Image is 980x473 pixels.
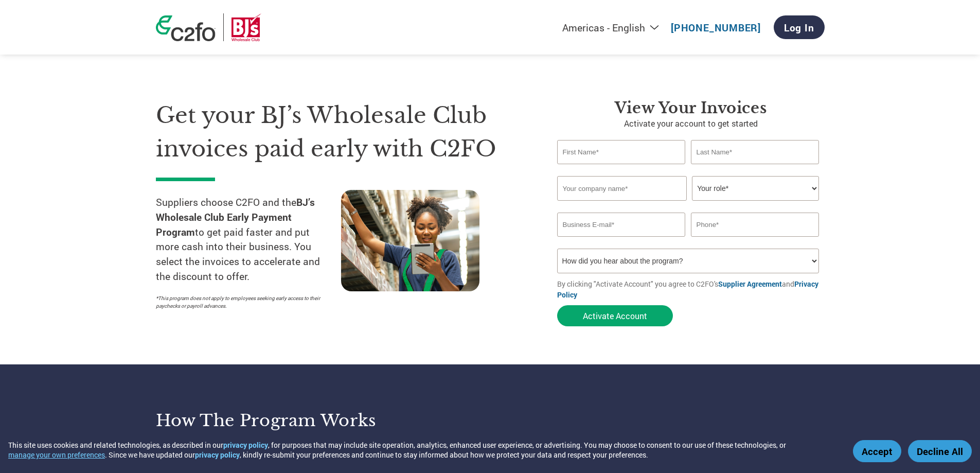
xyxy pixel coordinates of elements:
[557,117,825,130] p: Activate your account to get started
[156,294,331,310] p: *This program does not apply to employees seeking early access to their paychecks or payroll adva...
[223,440,268,450] a: privacy policy
[156,15,216,41] img: c2fo logo
[557,140,686,164] input: First Name*
[557,278,825,300] p: By clicking "Activate Account" you agree to C2FO's and
[156,99,526,165] h1: Get your BJ’s Wholesale Club invoices paid early with C2FO
[691,140,819,164] input: Last Name*
[231,13,261,41] img: BJ’s Wholesale Club
[557,99,825,117] h3: View Your Invoices
[195,450,240,460] a: privacy policy
[557,238,686,244] div: Inavlid Email Address
[718,279,782,289] a: Supplier Agreement
[692,176,819,201] select: Title/Role
[557,279,818,300] a: Privacy Policy
[671,21,761,34] a: [PHONE_NUMBER]
[691,213,819,237] input: Phone*
[8,440,838,460] div: This site uses cookies and related technologies, as described in our , for purposes that may incl...
[691,165,819,172] div: Invalid last name or last name is too long
[557,202,819,208] div: Invalid company name or company name is too long
[853,440,901,462] button: Accept
[691,238,819,244] div: Inavlid Phone Number
[557,213,686,237] input: Invalid Email format
[774,15,825,39] a: Log In
[156,195,341,284] p: Suppliers choose C2FO and the to get paid faster and put more cash into their business. You selec...
[156,196,315,238] strong: BJ’s Wholesale Club Early Payment Program
[557,305,673,326] button: Activate Account
[8,450,105,460] button: manage your own preferences
[557,165,686,172] div: Invalid first name or first name is too long
[341,190,479,291] img: supply chain worker
[557,176,687,201] input: Your company name*
[156,410,477,431] h3: How the program works
[908,440,972,462] button: Decline All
